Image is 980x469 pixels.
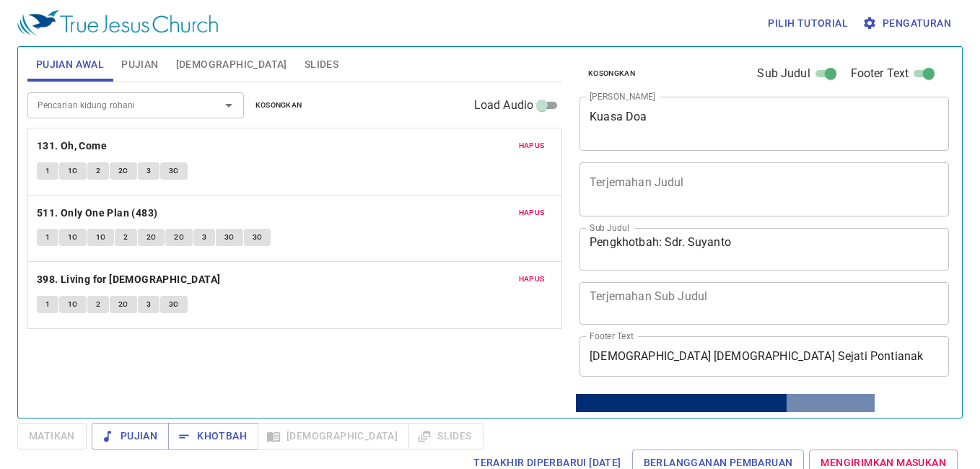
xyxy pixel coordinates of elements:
[174,231,184,244] span: 2C
[37,271,223,289] button: 398. Living for [DEMOGRAPHIC_DATA]
[219,95,239,115] button: Open
[519,273,545,286] span: Hapus
[588,67,635,80] span: Kosongkan
[36,56,104,74] span: Pujian Awal
[224,231,235,244] span: 3C
[37,229,58,246] button: 1
[193,229,215,246] button: 3
[305,56,338,74] span: Slides
[37,162,58,180] button: 1
[96,298,100,311] span: 2
[579,65,644,82] button: Kosongkan
[37,137,107,155] b: 131. Oh, Come
[59,296,87,313] button: 1C
[115,229,136,246] button: 2
[768,14,848,32] span: Pilih tutorial
[169,165,179,177] span: 3C
[68,165,78,177] span: 1C
[45,231,50,244] span: 1
[37,204,158,222] b: 511. Only One Plan (483)
[146,165,151,177] span: 3
[851,65,909,82] span: Footer Text
[244,229,271,246] button: 3C
[59,162,87,180] button: 1C
[121,56,158,74] span: Pujian
[169,298,179,311] span: 3C
[255,99,302,112] span: Kosongkan
[176,56,287,74] span: [DEMOGRAPHIC_DATA]
[96,231,106,244] span: 1C
[510,271,554,288] button: Hapus
[45,165,50,177] span: 1
[519,206,545,219] span: Hapus
[37,204,160,222] button: 511. Only One Plan (483)
[96,165,100,177] span: 2
[37,271,221,289] b: 398. Living for [DEMOGRAPHIC_DATA]
[216,229,243,246] button: 3C
[37,296,58,313] button: 1
[474,97,534,114] span: Load Audio
[762,10,854,37] button: Pilih tutorial
[118,298,128,311] span: 2C
[118,165,128,177] span: 2C
[757,65,810,82] span: Sub Judul
[37,137,110,155] button: 131. Oh, Come
[103,427,157,445] span: Pujian
[510,137,554,154] button: Hapus
[92,423,169,450] button: Pujian
[123,231,128,244] span: 2
[590,110,939,137] textarea: Kuasa Doa
[68,231,78,244] span: 1C
[253,231,263,244] span: 3C
[865,14,951,32] span: Pengaturan
[87,229,115,246] button: 1C
[146,231,157,244] span: 2C
[859,10,957,37] button: Pengaturan
[146,298,151,311] span: 3
[110,162,137,180] button: 2C
[87,162,109,180] button: 2
[110,296,137,313] button: 2C
[202,231,206,244] span: 3
[160,162,188,180] button: 3C
[68,298,78,311] span: 1C
[17,10,218,36] img: True Jesus Church
[519,139,545,152] span: Hapus
[138,296,159,313] button: 3
[160,296,188,313] button: 3C
[138,229,165,246] button: 2C
[590,235,939,263] textarea: Pengkhotbah: Sdr. Suyanto
[165,229,193,246] button: 2C
[45,298,50,311] span: 1
[168,423,258,450] button: Khotbah
[510,204,554,222] button: Hapus
[247,97,311,114] button: Kosongkan
[59,229,87,246] button: 1C
[180,427,247,445] span: Khotbah
[87,296,109,313] button: 2
[138,162,159,180] button: 3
